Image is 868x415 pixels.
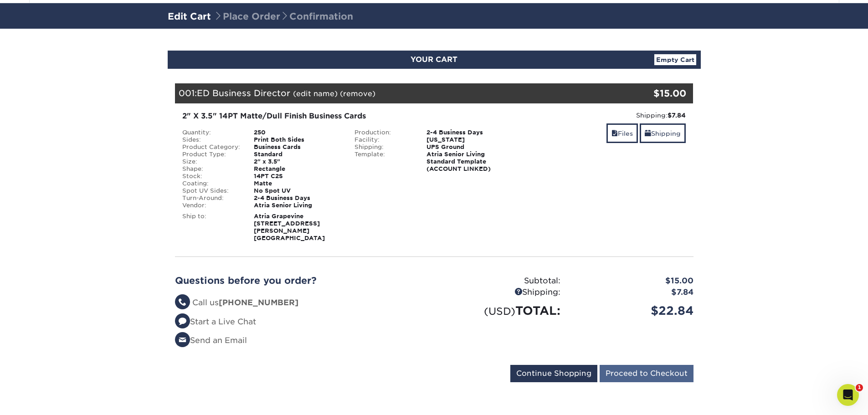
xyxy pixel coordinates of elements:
div: Product Category: [175,143,247,151]
span: ED Business Director [197,88,290,98]
a: (remove) [340,89,375,98]
span: 1 [856,384,863,391]
div: Product Type: [175,151,247,158]
a: Empty Cart [654,54,696,65]
div: Shipping: [434,287,567,298]
div: Atria Senior Living [247,202,348,209]
div: Matte [247,180,348,187]
div: Production: [348,129,420,136]
div: Spot UV Sides: [175,187,247,195]
div: 2" x 3.5" [247,158,348,165]
div: Size: [175,158,247,165]
div: TOTAL: [434,302,567,319]
div: Quantity: [175,129,247,136]
a: Edit Cart [168,11,211,22]
a: Shipping [640,123,686,143]
div: Turn-Around: [175,195,247,202]
div: Print Both Sides [247,136,348,143]
div: Ship to: [175,213,247,242]
div: $15.00 [607,87,687,100]
iframe: Intercom live chat [837,384,859,406]
span: YOUR CART [411,55,457,64]
div: UPS Ground [420,143,520,151]
div: 2-4 Business Days [420,129,520,136]
div: Standard [247,151,348,158]
div: [US_STATE] [420,136,520,143]
div: 250 [247,129,348,136]
div: Sides: [175,136,247,143]
div: 001: [175,83,607,103]
li: Call us [175,297,427,309]
div: 14PT C2S [247,173,348,180]
strong: $7.84 [668,112,686,119]
h2: Questions before you order? [175,275,427,286]
div: $15.00 [567,275,700,287]
div: Shipping: [348,143,420,151]
div: Vendor: [175,202,247,209]
a: Start a Live Chat [175,317,256,326]
a: Files [606,123,638,143]
div: 2" X 3.5" 14PT Matte/Dull Finish Business Cards [182,111,514,122]
small: (USD) [484,305,515,317]
div: No Spot UV [247,187,348,195]
div: Shape: [175,165,247,173]
div: Shipping: [527,111,686,120]
div: Rectangle [247,165,348,173]
div: Business Cards [247,143,348,151]
a: (edit name) [293,89,338,98]
div: Atria Senior Living Standard Template (ACCOUNT LINKED) [420,151,520,173]
div: Coating: [175,180,247,187]
div: 2-4 Business Days [247,195,348,202]
a: Send an Email [175,336,247,345]
div: Stock: [175,173,247,180]
span: files [611,130,618,137]
div: Template: [348,151,420,173]
strong: Atria Grapevine [STREET_ADDRESS][PERSON_NAME] [GEOGRAPHIC_DATA] [254,213,325,241]
strong: [PHONE_NUMBER] [219,298,298,307]
span: Place Order Confirmation [214,11,353,22]
div: $7.84 [567,287,700,298]
div: Subtotal: [434,275,567,287]
input: Proceed to Checkout [600,365,693,382]
div: $22.84 [567,302,700,319]
input: Continue Shopping [510,365,597,382]
div: Facility: [348,136,420,143]
span: shipping [645,130,651,137]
